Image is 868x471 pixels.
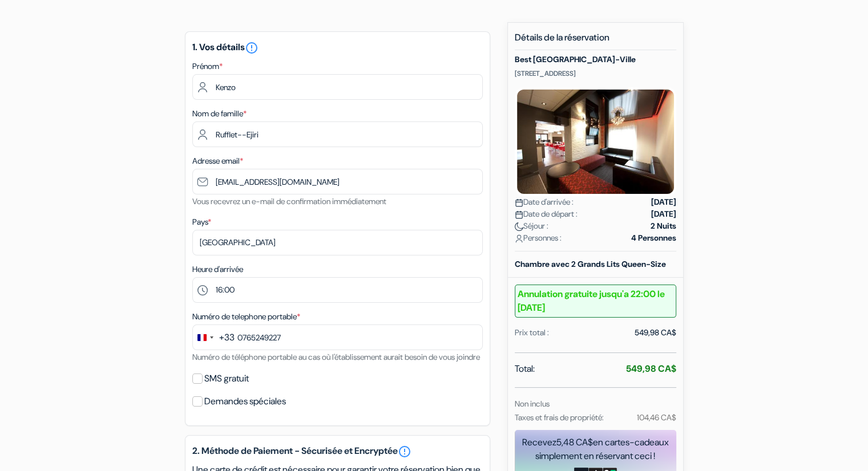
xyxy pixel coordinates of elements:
label: Heure d'arrivée [192,263,243,275]
small: Taxes et frais de propriété: [515,412,604,423]
input: Entrer adresse e-mail [192,169,483,194]
small: Vous recevrez un e-mail de confirmation immédiatement [192,196,386,206]
span: Séjour : [515,220,548,232]
strong: [DATE] [651,208,676,220]
small: 104,46 CA$ [636,412,676,423]
div: +33 [219,331,235,344]
label: Nom de famille [192,108,247,120]
p: [STREET_ADDRESS] [515,69,676,78]
span: Date d'arrivée : [515,196,574,208]
div: 549,98 CA$ [635,327,676,339]
strong: 4 Personnes [631,232,676,244]
h5: Détails de la réservation [515,32,676,50]
a: error_outline [398,445,411,458]
label: Adresse email [192,155,243,167]
h5: 1. Vos détails [192,41,483,55]
b: Chambre avec 2 Grands Lits Queen-Size [515,259,666,269]
img: user_icon.svg [515,234,523,243]
label: Demandes spéciales [204,393,286,409]
h5: Best [GEOGRAPHIC_DATA]-Ville [515,55,676,64]
span: Date de départ : [515,208,578,220]
input: Entrer le nom de famille [192,121,483,147]
input: Entrez votre prénom [192,74,483,100]
span: 5,48 CA$ [556,436,593,448]
div: Prix total : [515,327,549,339]
button: Change country, selected France (+33) [193,325,235,350]
img: moon.svg [515,222,523,231]
label: Pays [192,216,211,228]
h5: 2. Méthode de Paiement - Sécurisée et Encryptée [192,445,483,458]
a: error_outline [245,41,259,53]
strong: [DATE] [651,196,676,208]
label: SMS gratuit [204,371,249,387]
label: Prénom [192,60,223,72]
strong: 2 Nuits [651,220,676,232]
small: Non inclus [515,399,550,409]
label: Numéro de telephone portable [192,311,300,323]
i: error_outline [245,41,259,55]
img: calendar.svg [515,198,523,207]
div: Recevez en cartes-cadeaux simplement en réservant ceci ! [515,436,676,463]
img: calendar.svg [515,210,523,219]
strong: 549,98 CA$ [626,363,676,375]
span: Personnes : [515,232,562,244]
b: Annulation gratuite jusqu'a 22:00 le [DATE] [515,285,676,318]
span: Total: [515,362,535,376]
small: Numéro de téléphone portable au cas où l'établissement aurait besoin de vous joindre [192,352,480,362]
